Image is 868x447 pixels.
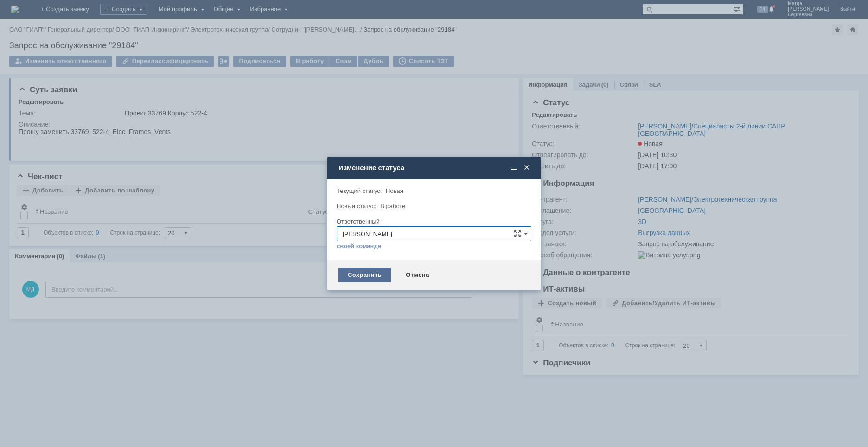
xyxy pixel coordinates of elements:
div: Изменение статуса [338,164,531,172]
a: своей команде [337,243,381,250]
div: Ответственный [337,218,530,224]
span: Закрыть [522,164,531,172]
span: Новая [386,187,403,194]
label: Текущий статус: [337,187,382,194]
label: Новый статус: [337,203,377,210]
span: Свернуть (Ctrl + M) [509,164,518,172]
span: Сложная форма [514,230,521,237]
span: В работе [380,203,405,210]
